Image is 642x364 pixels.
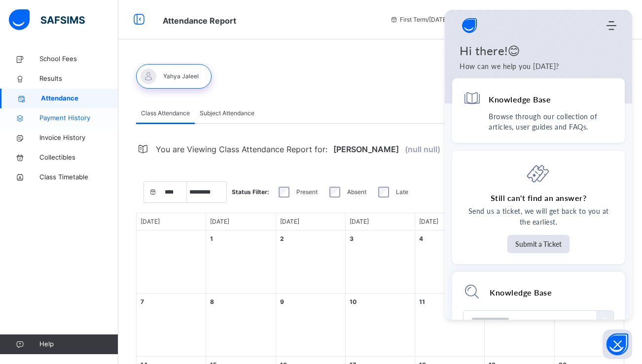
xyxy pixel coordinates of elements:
span: Invoice History [39,133,118,143]
span: Status Filter: [232,188,269,197]
span: Class Attendance [141,109,190,118]
button: Submit a Ticket [507,235,570,253]
div: Events for day 7 [137,294,206,357]
span: School Fees [39,54,118,64]
div: Events for day 13 [555,294,624,357]
div: 10 [350,298,357,306]
label: Present [296,188,318,197]
div: Day of Week [206,213,276,231]
div: 1 [210,234,213,243]
span: Class Timetable [39,172,118,182]
div: Day of Week [346,213,415,231]
span: Subject Attendance [200,109,254,118]
h4: Still can't find an answer? [491,193,587,203]
div: Knowledge Base [490,287,614,298]
div: 11 [419,298,425,306]
span: (null null) [405,138,440,160]
div: 3 [350,234,354,243]
span: session/term information [390,15,470,24]
p: Send us a ticket, we will get back to you at the earliest. [463,206,614,228]
div: Events for day 8 [206,294,276,357]
div: Knowledge BaseBrowse through our collection of articles, user guides and FAQs. [452,78,625,143]
div: 4 [419,234,423,243]
span: Company logo [460,16,479,35]
div: 2 [280,234,284,243]
div: Events for day 9 [276,294,346,357]
div: Day of Week [415,213,485,231]
span: Attendance [41,94,118,103]
div: Events for day 1 [206,231,276,294]
div: Day of Week [276,213,346,231]
h1: Hi there!😊 [460,43,617,58]
p: How can we help you today? [460,61,617,72]
label: Absent [347,188,366,197]
div: Events for day 12 [485,294,554,357]
span: You are Viewing Class Attendance Report for: [156,138,327,160]
div: Events for day 2 [276,231,346,294]
div: Events for day 11 [415,294,485,357]
div: Empty Day [137,231,206,294]
div: Modules Menu [605,21,617,31]
button: Open asap [603,330,632,359]
span: Help [39,339,118,349]
span: [PERSON_NAME] [333,138,399,160]
p: Browse through our collection of articles, user guides and FAQs. [489,111,614,132]
h2: Knowledge Base [490,287,552,298]
span: Results [39,74,118,84]
div: Module search widget [452,272,625,341]
div: Day of Week [137,213,206,231]
div: Events for day 3 [346,231,415,294]
h4: Knowledge Base [489,94,551,104]
span: Collectibles [39,153,118,163]
span: Attendance Report [163,16,236,26]
img: logo [460,16,479,35]
div: 7 [141,298,144,306]
label: Late [396,188,408,197]
span: Payment History [39,113,118,123]
img: safsims [9,9,85,30]
div: 8 [210,298,214,306]
div: Events for day 4 [415,231,485,294]
div: Events for day 10 [346,294,415,357]
div: 9 [280,298,284,306]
